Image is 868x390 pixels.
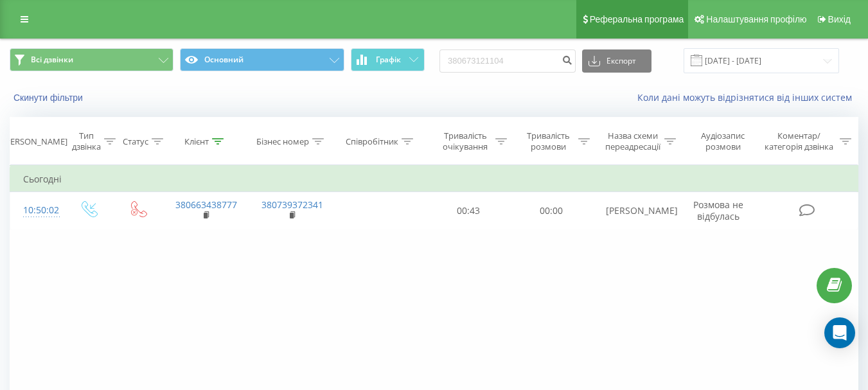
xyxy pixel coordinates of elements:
[376,55,401,64] span: Графік
[761,130,837,152] div: Коментар/категорія дзвінка
[582,49,651,73] button: Експорт
[180,48,344,71] button: Основний
[346,136,398,147] div: Співробітник
[605,130,661,152] div: Назва схеми переадресації
[184,136,209,147] div: Клієнт
[593,192,679,229] td: [PERSON_NAME]
[31,55,73,65] span: Всі дзвінки
[691,130,756,152] div: Аудіозапис розмови
[693,199,743,222] span: Розмова не відбулась
[10,166,858,192] td: Сьогодні
[351,48,425,71] button: Графік
[439,130,492,152] div: Тривалість очікування
[72,130,101,152] div: Тип дзвінка
[3,136,67,147] div: [PERSON_NAME]
[10,48,173,71] button: Всі дзвінки
[256,136,309,147] div: Бізнес номер
[510,192,593,229] td: 00:00
[175,199,237,211] a: 380663438777
[706,14,806,24] span: Налаштування профілю
[427,192,510,229] td: 00:43
[824,317,855,348] div: Open Intercom Messenger
[828,14,851,24] span: Вихід
[590,14,684,24] span: Реферальна програма
[23,198,50,223] div: 10:50:02
[123,136,148,147] div: Статус
[637,91,858,103] a: Коли дані можуть відрізнятися вiд інших систем
[522,130,575,152] div: Тривалість розмови
[261,199,323,211] a: 380739372341
[10,92,89,103] button: Скинути фільтри
[439,49,576,73] input: Пошук за номером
